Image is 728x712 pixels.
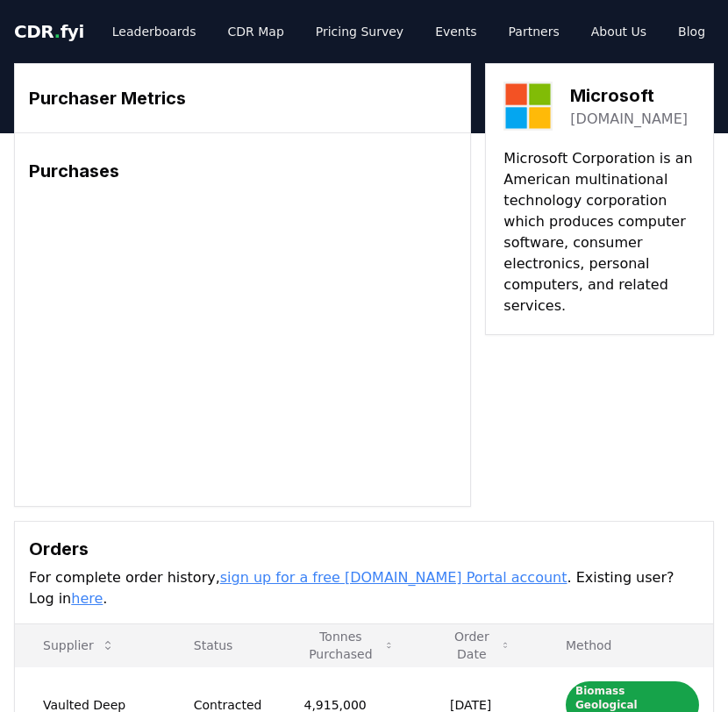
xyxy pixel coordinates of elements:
[552,637,699,654] p: Method
[436,628,524,663] button: Order Date
[503,148,696,317] p: Microsoft Corporation is an American multinational technology corporation which produces computer...
[503,82,553,131] img: Microsoft-logo
[570,109,688,130] a: [DOMAIN_NAME]
[570,82,688,109] h3: Microsoft
[29,158,456,184] h3: Purchases
[29,536,699,562] h3: Orders
[214,16,298,47] a: CDR Map
[220,569,567,586] a: sign up for a free [DOMAIN_NAME] Portal account
[302,16,418,47] a: Pricing Survey
[29,85,456,111] h3: Purchaser Metrics
[664,16,719,47] a: Blog
[290,628,408,663] button: Tonnes Purchased
[421,16,490,47] a: Events
[495,16,574,47] a: Partners
[29,567,699,609] p: For complete order history, . Existing user? Log in .
[98,16,719,47] nav: Main
[14,21,84,42] span: CDR fyi
[71,590,103,607] a: here
[180,637,262,654] p: Status
[14,19,84,44] a: CDR.fyi
[98,16,211,47] a: Leaderboards
[577,16,660,47] a: About Us
[54,21,61,42] span: .
[29,628,129,663] button: Supplier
